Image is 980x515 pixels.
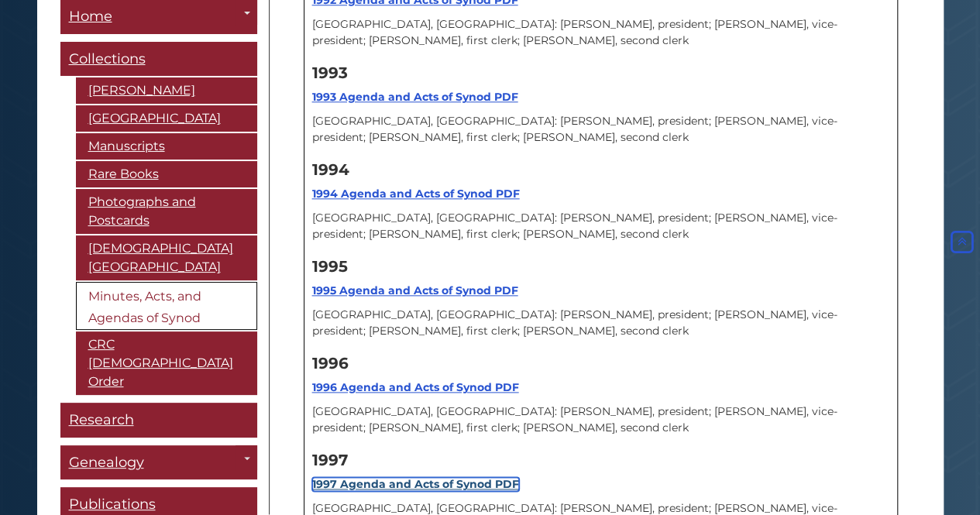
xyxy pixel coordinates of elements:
a: [DEMOGRAPHIC_DATA][GEOGRAPHIC_DATA] [76,236,257,281]
a: [PERSON_NAME] [76,78,257,105]
strong: 1997 [312,451,348,469]
span: Genealogy [69,455,144,472]
p: [GEOGRAPHIC_DATA], [GEOGRAPHIC_DATA]: [PERSON_NAME], president; [PERSON_NAME], vice-president; [P... [312,307,889,339]
span: Publications [69,496,156,513]
strong: 1993 [312,64,348,82]
a: Genealogy [60,446,257,481]
a: Rare Books [76,162,257,188]
a: [GEOGRAPHIC_DATA] [76,106,257,132]
a: 1994 Agenda and Acts of Synod PDF [312,187,520,201]
p: [GEOGRAPHIC_DATA], [GEOGRAPHIC_DATA]: [PERSON_NAME], president; [PERSON_NAME], vice-president; [P... [312,403,889,436]
a: 1995 Agenda and Acts of Synod PDF [312,283,518,297]
a: 1997 Agenda and Acts of Synod PDF [312,477,519,491]
strong: 1994 [312,160,349,179]
strong: 1996 [312,354,349,373]
p: [GEOGRAPHIC_DATA], [GEOGRAPHIC_DATA]: [PERSON_NAME], president; [PERSON_NAME], vice-president; [P... [312,113,889,146]
span: Collections [69,51,146,68]
span: Home [69,9,112,26]
a: CRC [DEMOGRAPHIC_DATA] Order [76,332,257,396]
a: Collections [60,43,257,77]
a: Manuscripts [76,134,257,160]
a: 1996 Agenda and Acts of Synod PDF [312,380,519,394]
a: Photographs and Postcards [76,190,257,235]
a: Research [60,403,257,438]
strong: 1995 [312,257,348,276]
a: Back to Top [947,235,976,249]
a: 1993 Agenda and Acts of Synod PDF [312,90,518,104]
a: Minutes, Acts, and Agendas of Synod [76,283,257,331]
p: [GEOGRAPHIC_DATA], [GEOGRAPHIC_DATA]: [PERSON_NAME], president; [PERSON_NAME], vice-president; [P... [312,210,889,242]
span: Research [69,412,134,429]
p: [GEOGRAPHIC_DATA], [GEOGRAPHIC_DATA]: [PERSON_NAME], president; [PERSON_NAME], vice-president; [P... [312,16,889,49]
